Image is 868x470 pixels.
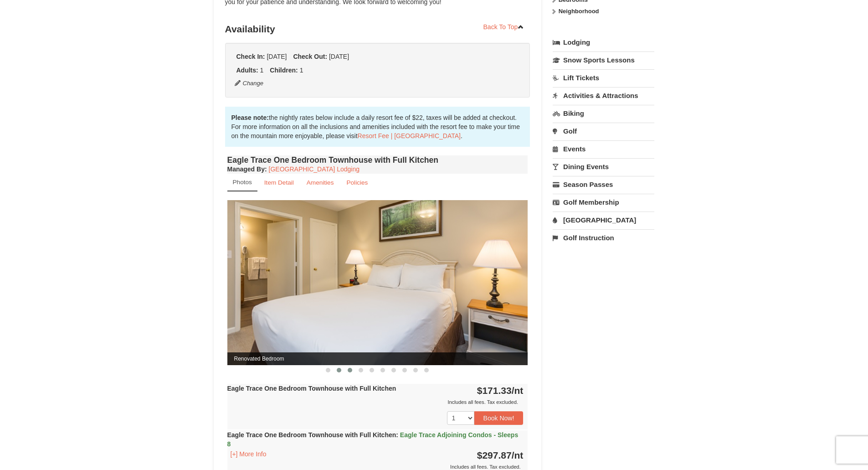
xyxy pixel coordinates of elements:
a: Lodging [553,34,654,51]
strong: Neighborhood [559,8,599,15]
small: Item Detail [264,179,294,186]
a: Golf Instruction [553,229,654,246]
a: Biking [553,105,654,122]
span: 1 [300,67,303,74]
strong: Eagle Trace One Bedroom Townhouse with Full Kitchen [227,431,519,448]
span: /nt [512,450,524,460]
a: Amenities [301,174,340,191]
span: Renovated Bedroom [227,352,528,365]
a: Policies [340,174,374,191]
span: [DATE] [267,53,287,60]
small: Amenities [307,179,334,186]
a: Golf Membership [553,194,654,211]
span: : [396,431,398,439]
a: [GEOGRAPHIC_DATA] Lodging [269,165,360,173]
strong: Eagle Trace One Bedroom Townhouse with Full Kitchen [227,385,396,392]
a: Photos [227,174,257,191]
strong: Adults: [236,67,258,74]
a: Activities & Attractions [553,87,654,104]
span: $297.87 [477,450,512,460]
a: Dining Events [553,158,654,175]
strong: Check In: [236,53,265,60]
a: Lift Tickets [553,69,654,86]
span: 1 [260,67,264,74]
div: Includes all fees. Tax excluded. [227,398,524,407]
span: [DATE] [329,53,349,60]
span: /nt [512,385,524,396]
small: Photos [233,179,252,186]
a: Resort Fee | [GEOGRAPHIC_DATA] [358,132,461,139]
div: the nightly rates below include a daily resort fee of $22, taxes will be added at checkout. For m... [225,107,530,147]
a: Golf [553,123,654,139]
span: Managed By [227,165,265,173]
h3: Availability [225,20,530,38]
strong: : [227,165,267,173]
strong: Children: [270,67,298,74]
a: Events [553,140,654,157]
button: Change [234,78,264,88]
button: Book Now! [474,411,524,425]
h4: Eagle Trace One Bedroom Townhouse with Full Kitchen [227,155,528,165]
a: Snow Sports Lessons [553,52,654,68]
a: [GEOGRAPHIC_DATA] [553,212,654,228]
button: [+] More Info [227,449,270,459]
a: Season Passes [553,176,654,193]
a: Back To Top [478,20,530,34]
small: Policies [346,179,368,186]
a: Item Detail [258,174,300,191]
img: Renovated Bedroom [227,200,528,365]
strong: Please note: [231,114,269,121]
strong: Check Out: [293,53,327,60]
strong: $171.33 [477,385,524,396]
